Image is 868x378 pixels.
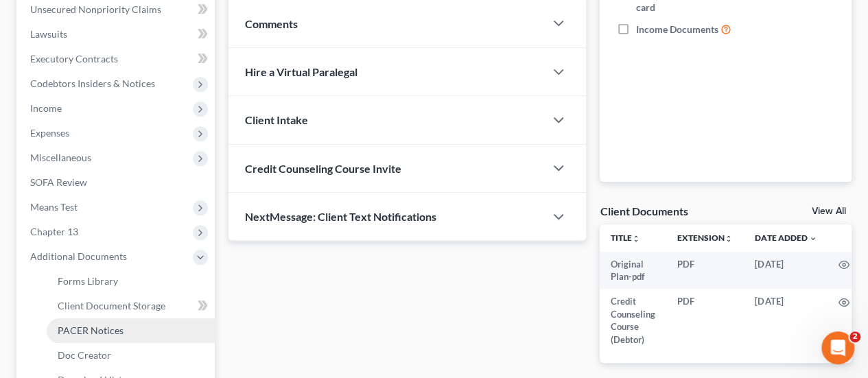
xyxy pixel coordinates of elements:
[635,23,718,36] span: Income Documents
[19,47,215,71] a: Executory Contracts
[58,300,165,311] span: Client Document Storage
[744,289,828,352] td: [DATE]
[725,235,733,243] i: unfold_more
[58,275,118,287] span: Forms Library
[19,170,215,195] a: SOFA Review
[245,17,298,30] span: Comments
[744,252,828,290] td: [DATE]
[30,152,91,163] span: Miscellaneous
[30,53,118,64] span: Executory Contracts
[600,289,666,352] td: Credit Counseling Course (Debtor)
[245,65,357,78] span: Hire a Virtual Paralegal
[30,226,78,237] span: Chapter 13
[245,113,308,126] span: Client Intake
[47,294,215,318] a: Client Document Storage
[677,233,733,243] a: Extensionunfold_more
[30,176,87,188] span: SOFA Review
[849,331,860,342] span: 2
[30,201,78,213] span: Means Test
[47,343,215,368] a: Doc Creator
[30,127,69,139] span: Expenses
[47,269,215,294] a: Forms Library
[812,206,846,216] a: View All
[58,324,124,336] span: PACER Notices
[245,162,401,175] span: Credit Counseling Course Invite
[666,289,744,352] td: PDF
[30,78,155,89] span: Codebtors Insiders & Notices
[666,252,744,290] td: PDF
[821,331,854,364] iframe: Intercom live chat
[30,250,127,262] span: Additional Documents
[58,349,111,361] span: Doc Creator
[600,252,666,290] td: Original Plan-pdf
[611,233,640,243] a: Titleunfold_more
[632,235,640,243] i: unfold_more
[30,102,62,114] span: Income
[19,22,215,47] a: Lawsuits
[30,3,161,15] span: Unsecured Nonpriority Claims
[30,28,67,40] span: Lawsuits
[808,235,817,243] i: expand_more
[600,204,688,218] div: Client Documents
[755,233,817,243] a: Date Added expand_more
[245,210,436,223] span: NextMessage: Client Text Notifications
[47,318,215,343] a: PACER Notices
